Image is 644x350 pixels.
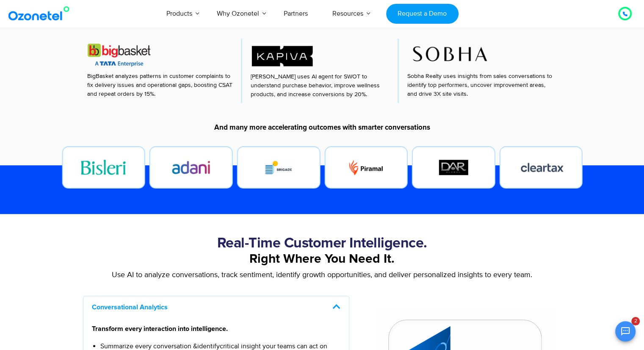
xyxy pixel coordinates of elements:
[79,235,566,252] h2: Real-Time Customer Intelligence.
[92,325,228,332] strong: Transform every interaction into intelligence.
[92,304,168,311] a: Conversational Analytics
[439,160,468,175] img: Brand Name : Brand Short Description Type Here.
[79,251,566,267] h3: Right Where You Need It.
[79,269,566,281] p: Use AI to analyze conversations, track sentiment, identify growth opportunities, and deliver pers...
[407,72,556,98] div: Sobha Realty uses insights from sales conversations to identify top performers, uncover improveme...
[264,160,293,175] img: Brand Name : Brand Short Description Type Here.
[515,160,567,175] img: Brand Name : Brand Short Description Type Here.
[349,160,383,175] img: Brand Name : Brand Short Description Type Here.
[171,160,211,175] img: Brand Name : Brand Short Description Type Here.
[631,317,640,325] span: 2
[80,160,126,175] img: Brand Name : Brand Short Description Type Here.
[79,124,566,131] h6: And many more accelerating outcomes with smarter conversations
[615,321,636,342] button: Open chat
[386,4,459,24] a: Request a Demo
[83,296,349,317] h5: Conversational Analytics
[87,72,232,98] div: BigBasket analyzes patterns in customer complaints to fix delivery issues and operational gaps, b...
[251,72,389,99] div: [PERSON_NAME] uses AI agent for SWOT to understand purchase behavior, improve wellness products, ...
